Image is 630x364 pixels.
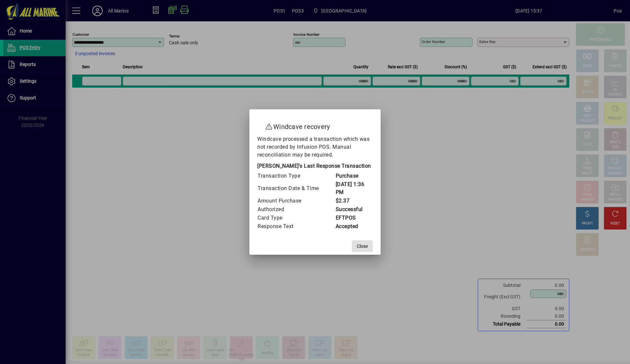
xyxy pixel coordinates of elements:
td: $2.37 [335,197,373,205]
td: Transaction Date & Time [257,180,335,197]
td: Card Type [257,214,335,222]
td: Authorized [257,205,335,214]
span: Close [357,243,368,250]
td: [DATE] 1:36 PM [335,180,373,197]
td: EFTPOS [335,214,373,222]
td: Transaction Type [257,172,335,180]
td: Amount Purchase [257,197,335,205]
h2: Windcave recovery [257,116,373,135]
button: Close [352,240,373,252]
div: Windcave processed a transaction which was not recorded by Infusion POS. Manual reconciliation ma... [257,135,373,231]
td: Purchase [335,172,373,180]
div: [PERSON_NAME]'s Last Response Transaction [257,162,373,172]
td: Response Text [257,222,335,231]
td: Accepted [335,222,373,231]
td: Successful [335,205,373,214]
